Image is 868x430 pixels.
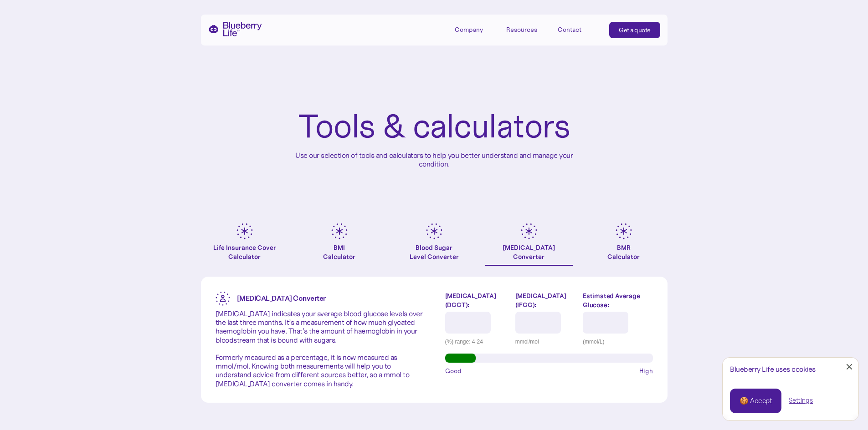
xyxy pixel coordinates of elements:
div: [MEDICAL_DATA] Converter [503,243,555,261]
label: [MEDICAL_DATA] (IFCC): [515,291,576,309]
a: 🍪 Accept [730,389,781,413]
div: (mmol/L) [583,337,652,346]
span: High [639,366,653,375]
span: Good [445,366,462,375]
a: Get a quote [609,22,660,38]
h1: Tools & calculators [298,109,570,144]
a: BMICalculator [296,223,383,266]
div: Get a quote [619,25,651,35]
label: [MEDICAL_DATA] (DCCT): [445,291,508,309]
a: Contact [558,22,599,37]
div: BMI Calculator [323,243,355,261]
label: Estimated Average Glucose: [583,291,652,309]
a: Settings [789,396,813,405]
div: Blood Sugar Level Converter [410,243,459,261]
strong: [MEDICAL_DATA] Converter [237,293,326,303]
a: Life Insurance Cover Calculator [201,223,288,266]
div: Life Insurance Cover Calculator [201,243,288,261]
div: Company [455,26,483,34]
div: 🍪 Accept [740,396,772,406]
div: Company [455,22,496,37]
div: (%) range: 4-24 [445,337,508,346]
p: [MEDICAL_DATA] indicates your average blood glucose levels over the last three months. It’s a mea... [216,309,423,388]
a: home [208,22,262,36]
div: Contact [558,26,581,34]
div: Blueberry Life uses cookies [730,365,851,374]
div: Resources [506,22,547,37]
div: mmol/mol [515,337,576,346]
div: Close Cookie Popup [849,367,850,367]
p: Use our selection of tools and calculators to help you better understand and manage your condition. [288,151,580,168]
a: Blood SugarLevel Converter [390,223,478,266]
a: [MEDICAL_DATA]Converter [485,223,573,266]
a: BMRCalculator [580,223,668,266]
a: Close Cookie Popup [840,358,858,376]
div: BMR Calculator [607,243,640,261]
div: Resources [506,26,537,34]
